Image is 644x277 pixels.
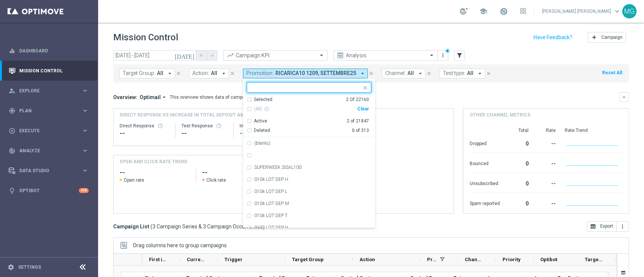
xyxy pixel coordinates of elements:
div: Rate Trend [564,127,622,133]
button: close [175,69,182,78]
div: SUPERWEEK SISAL100 [247,161,371,173]
span: ( [151,223,152,230]
div: Optibot [9,181,89,200]
div: Explore [9,87,81,94]
i: arrow_forward [209,53,215,58]
i: trending_up [226,52,234,59]
i: close [176,71,181,76]
span: Promotions [427,257,437,262]
span: All [211,70,217,77]
button: Test type: All arrow_drop_down [440,69,485,78]
i: filter_alt [456,52,463,59]
h4: Other channel metrics [469,112,530,118]
div: Plan [9,107,81,114]
button: Optimail arrow_drop_down [137,94,170,101]
span: Target Group: [123,70,155,77]
i: keyboard_arrow_right [81,147,89,154]
span: Execute [19,129,81,133]
div: -- [537,137,555,149]
div: 0 [509,177,528,189]
a: Mission Control [19,61,89,81]
div: -- [240,129,273,138]
span: All [407,70,414,77]
h4: OPEN AND CLICK RATE TREND [120,158,187,165]
i: close [362,85,368,91]
button: Channel: All arrow_drop_down [382,69,426,78]
button: lightbulb Optibot +10 [8,188,89,194]
div: There are unsaved changes [445,48,450,54]
label: 0104 LOT DEP M [254,201,289,206]
div: gps_fixed Plan keyboard_arrow_right [8,108,89,114]
label: SUPERWEEK SISAL100 [254,165,301,170]
span: All [467,70,473,77]
div: MG [622,4,636,18]
i: Only under 10K items [262,106,269,112]
span: Action [360,257,375,262]
span: Channel: [385,70,406,77]
button: close [361,83,367,89]
div: 0 of 313 [352,127,369,134]
i: play_circle_outline [9,127,15,134]
span: Promotion: [246,70,274,77]
i: keyboard_arrow_right [81,107,89,114]
span: Test type: [443,70,465,77]
i: open_in_browser [590,223,596,230]
label: 0104 LOT DEP L [254,189,287,194]
button: close [485,69,492,78]
button: equalizer Dashboard [8,48,89,54]
h2: -- [202,168,272,177]
h3: Campaign List [113,223,265,230]
i: close [230,71,235,76]
i: lightbulb [9,187,15,194]
i: add [591,34,597,40]
div: Selected [254,96,272,103]
div: Test Response [181,123,227,129]
span: Optimail [140,94,161,101]
div: Dropped [469,137,500,149]
span: school [479,7,487,15]
button: arrow_forward [207,50,217,61]
span: Optibot [540,257,557,262]
div: 0 [509,137,528,149]
div: 0104 LOT DEP H [247,173,371,185]
span: Click rate [206,177,226,183]
a: Optibot [19,181,79,200]
span: Action: [192,70,209,77]
div: 0104 LOT DEP T [247,210,371,222]
i: preview [337,52,344,59]
span: Analyze [19,148,81,153]
button: close [426,69,432,78]
i: equalizer [9,47,15,54]
ng-dropdown-panel: Options list [243,96,375,228]
button: arrow_back [196,50,207,61]
input: Select date range [113,50,196,61]
div: 0104 LOT DEP M [247,197,371,210]
div: +10 [79,188,89,193]
button: close [229,69,236,78]
i: arrow_drop_down [220,70,227,77]
div: play_circle_outline Execute keyboard_arrow_right [8,128,89,134]
i: keyboard_arrow_down [621,95,627,100]
button: Action: All arrow_drop_down [189,69,229,78]
span: Data Studio [19,168,81,173]
div: Mission Control [9,61,89,81]
div: Execute [9,127,81,134]
label: 0107 LOT DEP H [254,225,288,230]
i: arrow_back [199,53,204,58]
button: track_changes Analyze keyboard_arrow_right [8,148,89,154]
div: Bounced [469,157,500,169]
span: First in Range [149,257,167,262]
button: more_vert [616,221,629,232]
button: person_search Explore keyboard_arrow_right [8,88,89,94]
a: [PERSON_NAME] [PERSON_NAME]keyboard_arrow_down [541,6,622,17]
h1: Mission Control [113,32,178,43]
i: arrow_drop_down [417,70,424,77]
i: settings [8,264,14,271]
ng-select: Analysis [334,50,438,61]
button: Data Studio keyboard_arrow_right [8,168,89,174]
span: Current Status [187,257,205,262]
